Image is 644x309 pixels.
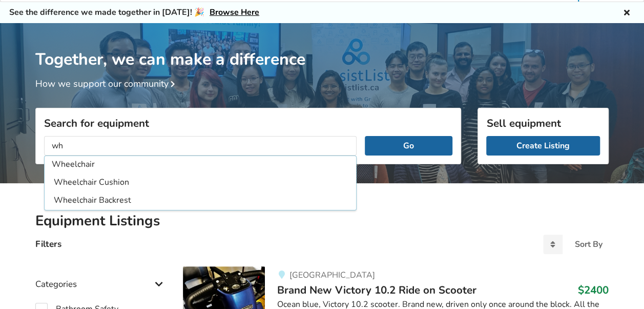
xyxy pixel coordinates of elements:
div: Sort By [575,240,603,248]
li: Wheelchair Backrest [47,192,354,209]
h5: See the difference we made together in [DATE]! 🎉 [9,7,259,18]
h3: $2400 [578,283,609,297]
a: How we support our community [35,78,179,90]
span: Brand New Victory 10.2 Ride on Scooter [277,283,476,297]
li: Wheelchair [45,156,356,173]
h3: Search for equipment [44,117,452,130]
li: Wheelchair Cushion [47,174,354,191]
button: Go [365,136,452,156]
a: Browse Here [210,7,259,18]
h4: Filters [35,238,61,250]
h2: Equipment Listings [35,212,609,230]
div: Categories [35,258,167,295]
h1: Together, we can make a difference [35,23,609,70]
input: I am looking for... [44,136,357,156]
span: [GEOGRAPHIC_DATA] [289,269,375,281]
a: Create Listing [486,136,600,156]
h3: Sell equipment [486,117,600,130]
